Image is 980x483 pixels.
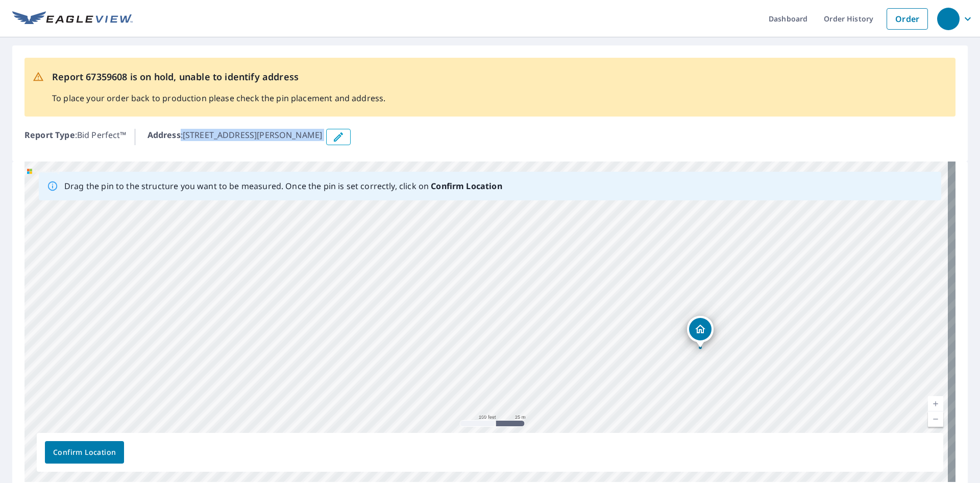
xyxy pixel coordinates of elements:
img: EV Logo [12,11,133,27]
button: Confirm Location [45,441,124,464]
span: Confirm Location [53,446,116,459]
b: Address [148,129,181,141]
a: Current Level 18, Zoom Out [928,411,943,427]
p: : [STREET_ADDRESS][PERSON_NAME] [148,129,323,145]
b: Report Type [24,129,75,141]
div: Dropped pin, building 1, Residential property, 1500 S Busse Rd Mount Prospect, IL 60056 [687,316,714,348]
p: To place your order back to production please check the pin placement and address. [52,92,385,104]
b: Confirm Location [431,180,502,192]
p: Drag the pin to the structure you want to be measured. Once the pin is set correctly, click on [64,180,502,192]
a: Current Level 18, Zoom In [928,396,943,411]
p: Report 67359608 is on hold, unable to identify address [52,70,385,84]
a: Order [887,8,928,30]
p: : Bid Perfect™ [24,129,127,145]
